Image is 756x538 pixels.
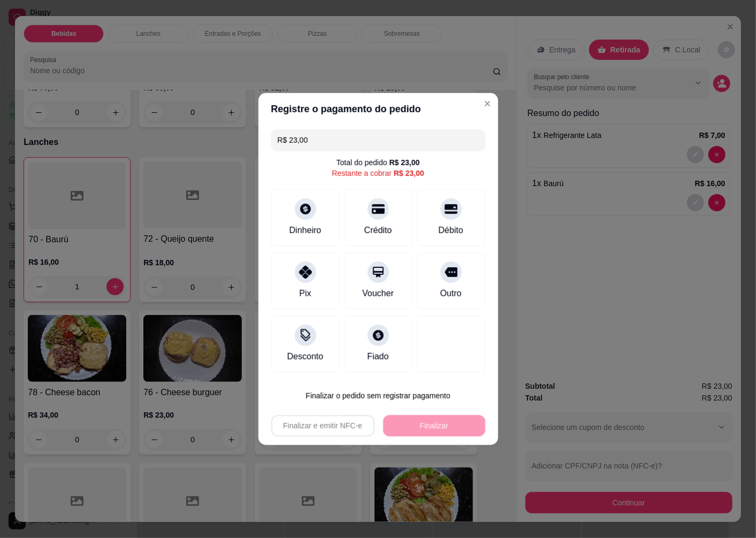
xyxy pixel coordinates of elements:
div: Crédito [364,224,392,237]
div: Débito [438,224,463,237]
div: Dinheiro [289,224,322,237]
div: Voucher [362,287,394,300]
header: Registre o pagamento do pedido [258,93,498,125]
div: Fiado [367,350,388,363]
div: Desconto [287,350,324,363]
div: Restante a cobrar [332,168,424,179]
div: R$ 23,00 [390,157,420,168]
div: Pix [299,287,311,300]
div: Outro [440,287,462,300]
button: Finalizar o pedido sem registrar pagamento [271,385,485,406]
button: Close [479,95,496,112]
div: R$ 23,00 [394,168,424,179]
input: Ex.: hambúrguer de cordeiro [277,129,478,151]
div: Total do pedido [337,157,420,168]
